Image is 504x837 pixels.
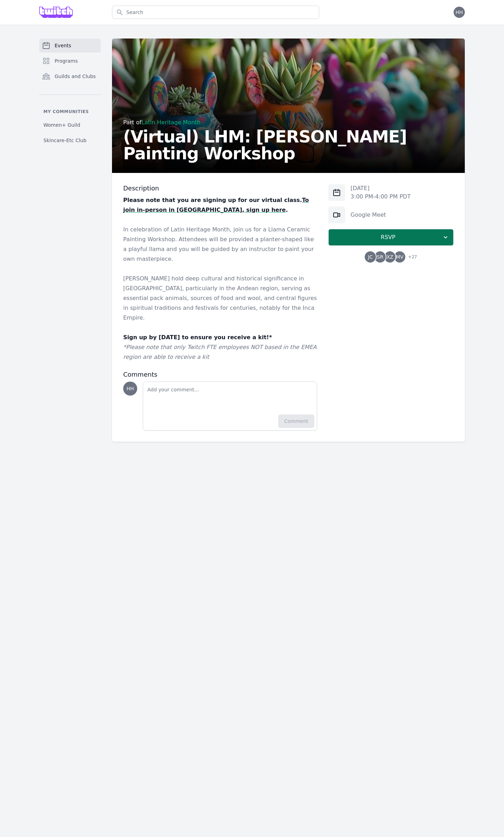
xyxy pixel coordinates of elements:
[123,128,454,162] h2: (Virtual) LHM: [PERSON_NAME] Painting Workshop
[123,370,317,379] h3: Comments
[55,57,78,64] span: Programs
[377,254,384,259] span: SR
[396,254,404,259] span: MV
[39,39,101,147] nav: Sidebar
[39,39,101,53] a: Events
[112,6,319,19] input: Search
[39,109,101,114] p: My communities
[39,119,101,131] a: Women+ Guild
[39,69,101,83] a: Guilds and Clubs
[404,253,417,263] span: + 27
[123,334,272,341] strong: Sign up by [DATE] to ensure you receive a kit!*
[39,134,101,147] a: Skincare-Etc Club
[278,414,314,428] button: Comment
[123,118,454,127] div: Part of
[123,274,317,323] p: [PERSON_NAME] hold deep cultural and historical significance in [GEOGRAPHIC_DATA], particularly i...
[141,119,201,126] a: Latin Heritage Month
[55,73,96,80] span: Guilds and Clubs
[43,121,80,128] span: Women+ Guild
[328,229,454,246] button: RSVP
[387,254,393,259] span: XZ
[454,7,465,18] button: HH
[39,54,101,68] a: Programs
[123,197,309,213] a: To join in-person in [GEOGRAPHIC_DATA], sign up here
[351,211,386,218] a: Google Meet
[123,197,302,203] strong: Please note that you are signing up for our virtual class.
[334,233,442,242] span: RSVP
[43,137,86,144] span: Skincare-Etc Club
[455,10,463,15] span: HH
[351,184,411,193] p: [DATE]
[39,7,73,18] img: Grove
[55,42,71,49] span: Events
[368,254,373,259] span: JC
[123,344,317,360] em: *Please note that only Twitch FTE employees NOT based in the EMEA region are able to receive a kit
[286,207,288,213] strong: .
[351,193,411,201] p: 3:00 PM - 4:00 PM PDT
[126,386,134,391] span: HH
[123,225,317,264] p: In celebration of Latin Heritage Month, join us for a Llama Ceramic Painting Workshop. Attendees ...
[123,184,317,193] h3: Description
